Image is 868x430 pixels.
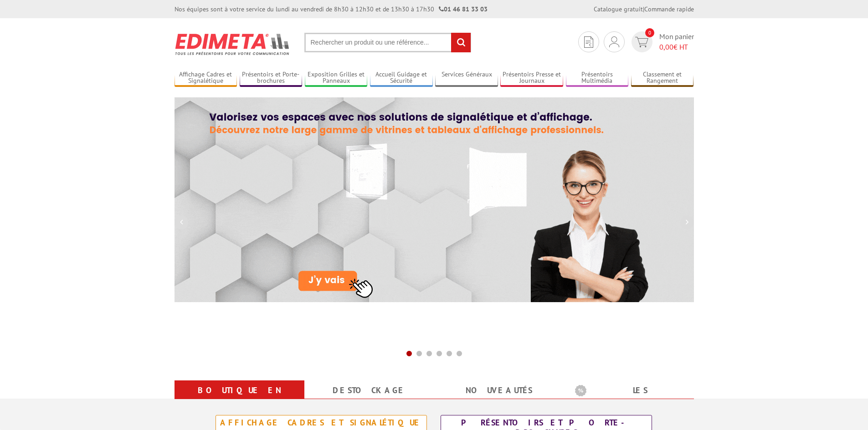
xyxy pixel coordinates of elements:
[304,33,471,52] input: Rechercher un produit ou une référence...
[575,382,689,400] b: Les promotions
[500,71,563,86] a: Présentoirs Presse et Journaux
[644,5,694,13] a: Commande rapide
[631,71,694,86] a: Classement et Rangement
[175,27,291,61] img: Présentoir, panneau, stand - Edimeta - PLV, affichage, mobilier bureau, entreprise
[439,5,488,13] strong: 01 46 81 33 03
[629,31,694,52] a: devis rapide 0 Mon panier 0,00€ HT
[609,36,619,47] img: devis rapide
[575,382,683,415] a: Les promotions
[305,71,368,86] a: Exposition Grilles et Panneaux
[175,71,237,86] a: Affichage Cadres et Signalétique
[240,71,303,86] a: Présentoirs et Porte-brochures
[218,418,424,428] div: Affichage Cadres et Signalétique
[594,5,694,14] div: |
[594,5,643,13] a: Catalogue gratuit
[635,37,648,47] img: devis rapide
[451,33,471,52] input: rechercher
[185,382,293,415] a: Boutique en ligne
[435,71,498,86] a: Services Généraux
[445,382,553,399] a: nouveautés
[645,28,654,37] span: 0
[659,42,694,52] span: € HT
[659,31,694,52] span: Mon panier
[659,42,673,51] span: 0,00
[175,5,488,14] div: Nos équipes sont à votre service du lundi au vendredi de 8h30 à 12h30 et de 13h30 à 17h30
[566,71,629,86] a: Présentoirs Multimédia
[584,36,593,48] img: devis rapide
[315,382,423,399] a: Destockage
[370,71,433,86] a: Accueil Guidage et Sécurité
